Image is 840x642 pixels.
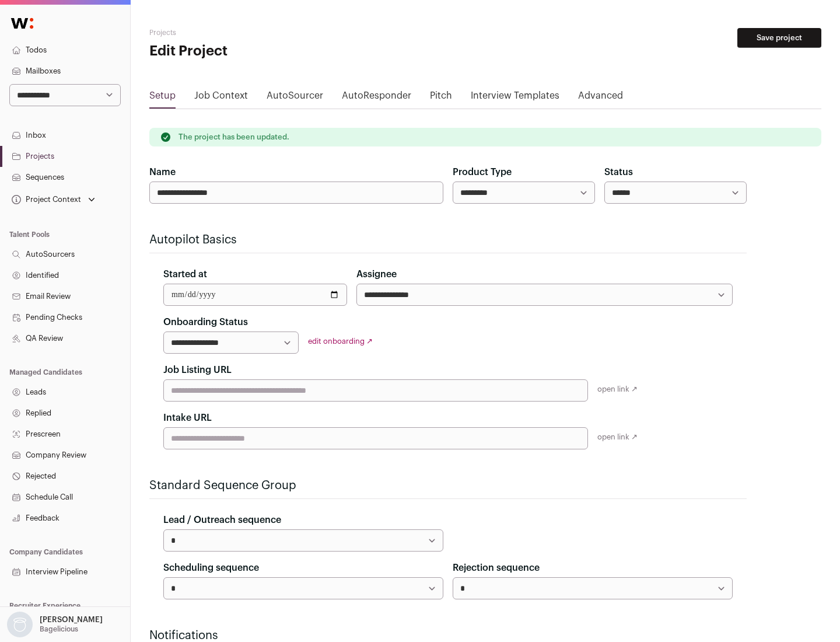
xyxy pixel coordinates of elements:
h1: Edit Project [149,42,373,61]
a: Pitch [430,89,452,107]
label: Name [149,165,176,179]
button: Save project [737,28,821,48]
a: Job Context [194,89,248,107]
a: AutoResponder [342,89,411,107]
button: Open dropdown [9,191,97,208]
img: nopic.png [7,612,33,637]
p: The project has been updated. [178,132,289,142]
label: Job Listing URL [163,363,232,377]
a: Setup [149,89,176,107]
h2: Autopilot Basics [149,232,747,248]
p: [PERSON_NAME] [40,615,103,624]
label: Assignee [356,267,397,281]
div: Project Context [9,195,81,204]
img: Wellfound [5,12,40,35]
label: Lead / Outreach sequence [163,513,281,527]
button: Open dropdown [5,612,105,637]
label: Onboarding Status [163,315,248,329]
h2: Standard Sequence Group [149,477,747,494]
label: Product Type [453,165,512,179]
a: Advanced [578,89,623,107]
a: edit onboarding ↗ [308,337,373,345]
label: Intake URL [163,411,212,425]
label: Started at [163,267,207,281]
label: Rejection sequence [453,561,540,575]
p: Bagelicious [40,624,78,634]
label: Scheduling sequence [163,561,259,575]
h2: Projects [149,28,373,37]
a: Interview Templates [471,89,559,107]
label: Status [604,165,633,179]
a: AutoSourcer [267,89,323,107]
